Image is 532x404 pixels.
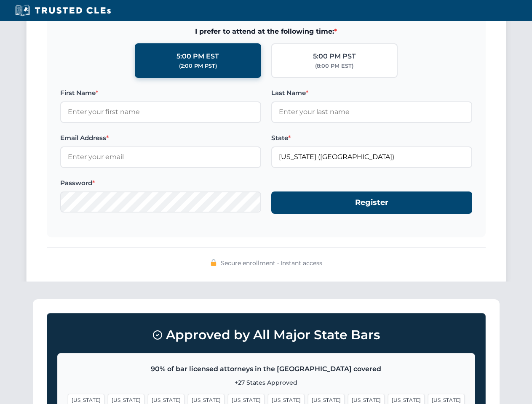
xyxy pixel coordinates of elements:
[313,51,356,62] div: 5:00 PM PST
[68,364,465,375] p: 90% of bar licensed attorneys in the [GEOGRAPHIC_DATA] covered
[68,378,465,387] p: +27 States Approved
[57,324,475,346] h3: Approved by All Major State Bars
[315,62,353,70] div: (8:00 PM EST)
[271,101,472,122] input: Enter your last name
[271,133,472,143] label: State
[60,178,261,188] label: Password
[13,4,113,17] img: Trusted CLEs
[176,51,219,62] div: 5:00 PM EST
[60,133,261,143] label: Email Address
[221,258,322,268] span: Secure enrollment • Instant access
[60,101,261,122] input: Enter your first name
[60,88,261,98] label: First Name
[271,88,472,98] label: Last Name
[60,26,472,37] span: I prefer to attend at the following time:
[179,62,217,70] div: (2:00 PM PST)
[210,259,217,266] img: 🔒
[271,191,472,214] button: Register
[60,146,261,167] input: Enter your email
[271,146,472,167] input: Florida (FL)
